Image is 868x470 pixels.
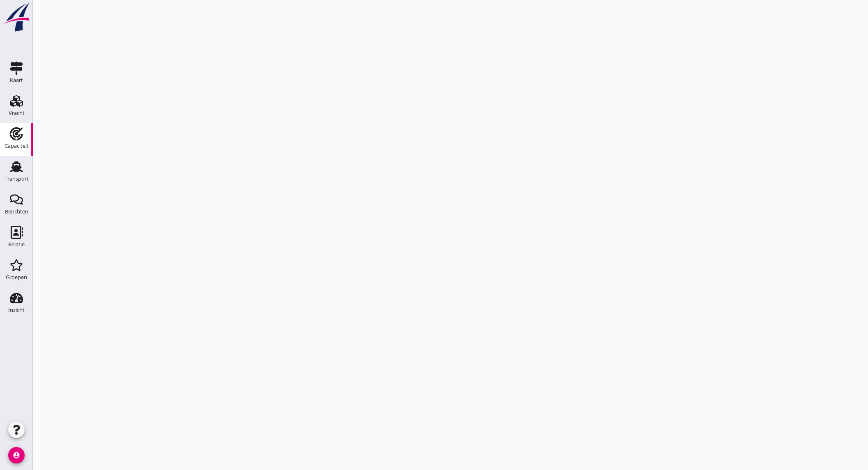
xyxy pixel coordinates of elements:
div: Berichten [5,209,28,214]
div: Relatie [8,242,25,247]
div: Transport [5,176,29,181]
div: Kaart [10,78,23,83]
img: logo-small.a267ee39.svg [2,2,31,32]
i: account_circle [8,447,25,463]
div: Capaciteit [5,143,29,149]
div: Inzicht [8,307,25,313]
div: Groepen [6,275,27,280]
div: Vracht [9,110,25,116]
